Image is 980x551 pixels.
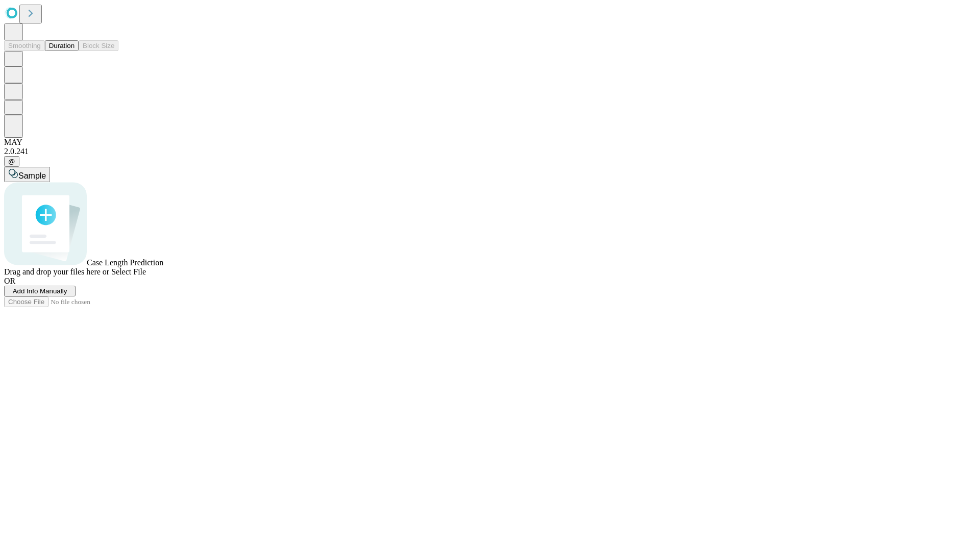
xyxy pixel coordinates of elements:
[45,40,79,51] button: Duration
[87,258,163,267] span: Case Length Prediction
[8,158,15,165] span: @
[111,267,146,276] span: Select File
[4,167,50,182] button: Sample
[4,286,76,296] button: Add Info Manually
[4,277,15,285] span: OR
[13,287,67,295] span: Add Info Manually
[4,147,976,156] div: 2.0.241
[79,40,118,51] button: Block Size
[4,267,109,276] span: Drag and drop your files here or
[4,156,19,167] button: @
[18,171,46,180] span: Sample
[4,40,45,51] button: Smoothing
[4,138,976,147] div: MAY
